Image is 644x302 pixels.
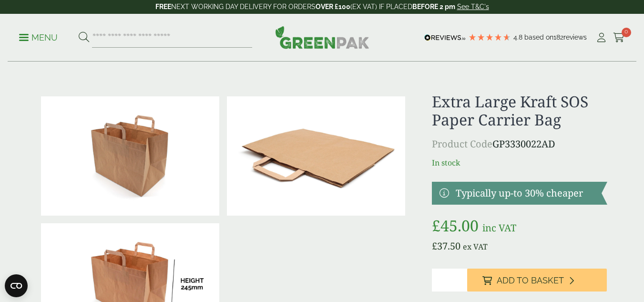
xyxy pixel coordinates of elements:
img: Extra Large Kraft Carrier 333022AD Flatpack [227,96,405,216]
span: 182 [553,33,563,41]
span: Add to Basket [497,275,564,286]
span: ex VAT [463,241,488,252]
span: reviews [563,33,587,41]
bdi: 45.00 [432,215,479,236]
img: GreenPak Supplies [275,26,369,49]
strong: FREE [155,3,171,10]
i: Cart [613,33,625,42]
span: 4.8 [513,33,524,41]
h1: Extra Large Kraft SOS Paper Carrier Bag [432,93,607,129]
span: £ [432,240,437,252]
img: Extra Large Kraft Carrier 333022AD Open [41,96,219,216]
strong: BEFORE 2 pm [412,3,455,10]
p: GP3330022AD [432,137,607,151]
a: 0 [613,31,625,45]
span: £ [432,215,440,236]
img: REVIEWS.io [424,34,466,41]
p: In stock [432,157,607,168]
bdi: 37.50 [432,240,460,252]
span: Based on [524,33,553,41]
span: 0 [622,28,631,37]
p: Menu [19,32,58,43]
strong: OVER £100 [316,3,350,10]
span: inc VAT [482,221,516,234]
i: My Account [595,33,607,42]
button: Add to Basket [467,269,607,292]
a: See T&C's [457,3,489,10]
div: 4.79 Stars [468,33,511,42]
span: Product Code [432,137,492,150]
a: Menu [19,32,58,42]
button: Open CMP widget [5,274,28,297]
